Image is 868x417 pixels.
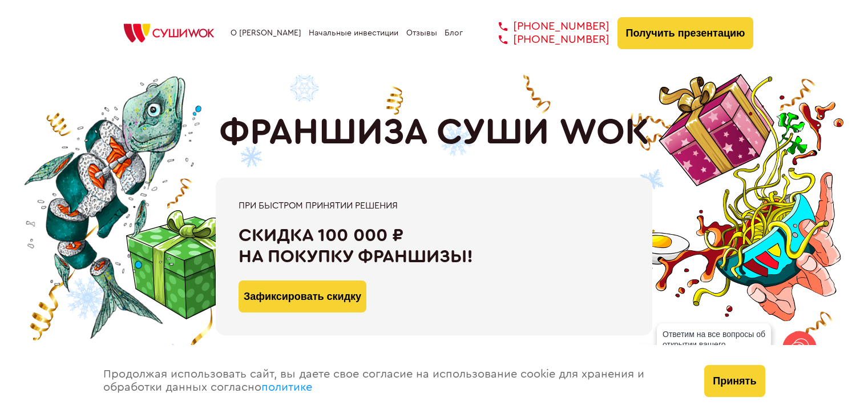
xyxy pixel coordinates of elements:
button: Зафиксировать скидку [239,280,366,312]
a: Начальные инвестиции [309,29,398,38]
img: СУШИWOK [115,21,223,46]
h1: ФРАНШИЗА СУШИ WOK [219,111,649,154]
div: Продолжая использовать сайт, вы даете свое согласие на использование cookie для хранения и обрабо... [92,345,693,417]
div: Скидка 100 000 ₽ на покупку франшизы! [239,225,629,267]
a: Отзывы [406,29,437,38]
div: При быстром принятии решения [239,201,629,211]
a: Блог [445,29,463,38]
button: Получить презентацию [617,17,754,49]
a: [PHONE_NUMBER] [482,20,609,33]
button: Принять [704,365,765,397]
div: Ответим на все вопросы об открытии вашего [PERSON_NAME]! [657,323,771,366]
a: [PHONE_NUMBER] [482,33,609,46]
a: О [PERSON_NAME] [231,29,301,38]
a: политике [261,382,312,393]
